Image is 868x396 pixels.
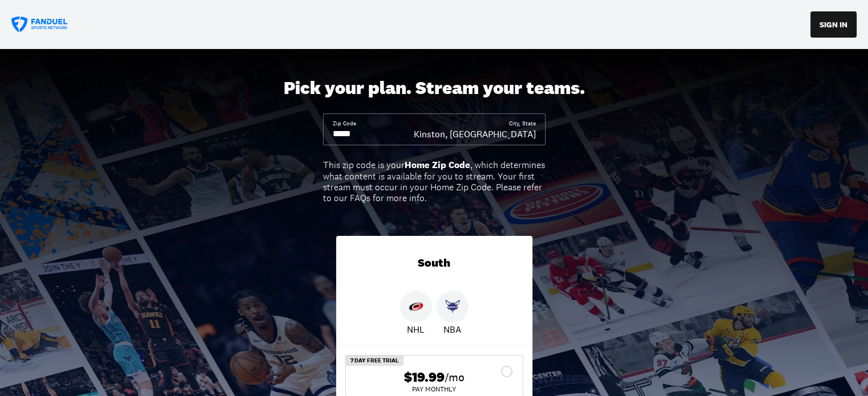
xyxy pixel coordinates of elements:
span: $19.99 [404,369,445,386]
p: NHL [407,322,425,336]
b: Home Zip Code [405,159,470,171]
p: NBA [443,322,461,336]
div: Pay Monthly [355,386,514,393]
div: This zip code is your , which determines what content is available for you to stream. Your first ... [323,160,546,203]
div: South [336,236,532,291]
div: City, State [509,120,536,128]
div: Pick your plan. Stream your teams. [284,77,585,99]
img: Hornets [445,299,460,314]
div: 7 Day Free Trial [346,356,403,366]
span: /mo [445,369,465,385]
div: Zip Code [333,120,356,128]
button: SIGN IN [810,11,857,38]
img: Hurricanes [409,299,423,314]
div: Kinston, [GEOGRAPHIC_DATA] [414,128,536,140]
